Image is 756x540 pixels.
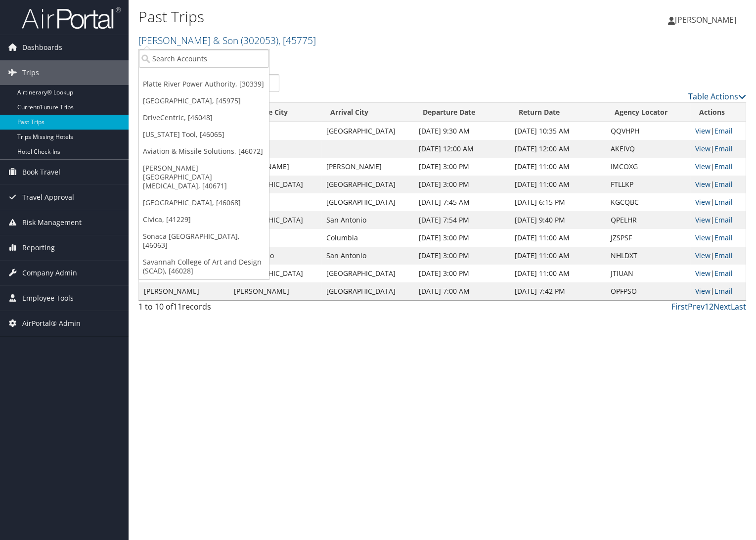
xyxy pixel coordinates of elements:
td: [DATE] 12:00 AM [510,140,606,158]
th: Arrival City: activate to sort column ascending [321,103,414,122]
td: [DATE] 11:00 AM [510,265,606,282]
h1: Past Trips [138,6,543,27]
td: [DATE] 7:45 AM [414,193,510,211]
span: ( 302053 ) [241,34,278,47]
a: View [695,233,711,242]
td: [PERSON_NAME] [229,282,321,300]
a: Aviation & Missile Solutions, [46072] [139,143,269,160]
a: [GEOGRAPHIC_DATA], [46068] [139,194,269,211]
td: | [690,193,746,211]
a: View [695,126,711,135]
td: [GEOGRAPHIC_DATA] [229,176,321,193]
td: Columbia [321,229,414,247]
a: Civica, [41229] [139,211,269,228]
td: [GEOGRAPHIC_DATA] [229,211,321,229]
td: [PERSON_NAME] [139,282,229,300]
img: airportal-logo.png [22,6,121,30]
td: [DATE] 3:00 PM [414,265,510,282]
td: Austin [229,122,321,140]
a: View [695,162,711,171]
td: | [690,122,746,140]
th: Actions [690,103,746,122]
a: View [695,251,711,260]
span: Reporting [22,235,55,260]
a: [PERSON_NAME] [668,5,746,35]
td: | [690,176,746,193]
input: Search Accounts [139,49,269,68]
td: [DATE] 10:35 AM [510,122,606,140]
td: [DATE] 3:00 PM [414,229,510,247]
a: Platte River Power Authority, [30339] [139,76,269,92]
a: [PERSON_NAME] & Son [138,34,316,47]
a: DriveCentric, [46048] [139,109,269,126]
a: Savannah College of Art and Design (SCAD), [46028] [139,254,269,279]
td: | [690,211,746,229]
td: [PERSON_NAME] [321,158,414,176]
td: | [690,140,746,158]
a: Next [713,301,731,312]
a: [US_STATE] Tool, [46065] [139,126,269,143]
td: | [690,229,746,247]
a: [GEOGRAPHIC_DATA], [45975] [139,92,269,109]
td: AKEIVQ [606,140,690,158]
a: Table Actions [688,91,746,102]
td: OPFPSO [606,282,690,300]
a: 2 [709,301,713,312]
a: View [695,215,711,225]
td: KGCQBC [606,193,690,211]
td: [DATE] 11:00 AM [510,158,606,176]
a: View [695,197,711,207]
a: Email [714,126,733,135]
span: Trips [22,60,39,85]
a: Prev [688,301,705,312]
td: [DATE] 11:00 AM [510,247,606,265]
a: Email [714,162,733,171]
span: Travel Approval [22,185,74,210]
td: [DATE] 7:42 PM [510,282,606,300]
td: [DATE] 3:00 PM [414,176,510,193]
span: Risk Management [22,210,82,235]
p: Filter: [138,52,543,65]
td: [GEOGRAPHIC_DATA] [321,265,414,282]
a: View [695,180,711,189]
td: [DATE] 3:00 PM [414,247,510,265]
td: IMCOXG [606,158,690,176]
a: Email [714,269,733,278]
td: | [690,158,746,176]
span: Book Travel [22,160,60,184]
td: [DATE] 9:40 PM [510,211,606,229]
td: [DATE] 3:00 PM [414,158,510,176]
a: Email [714,233,733,242]
a: Last [731,301,746,312]
td: [DATE] 11:00 AM [510,229,606,247]
th: Agency Locator: activate to sort column ascending [606,103,690,122]
th: Departure Date: activate to sort column ascending [414,103,510,122]
a: [PERSON_NAME][GEOGRAPHIC_DATA][MEDICAL_DATA], [40671] [139,160,269,194]
a: View [695,269,711,278]
td: | [690,282,746,300]
td: Columbia [229,193,321,211]
a: 1 [705,301,709,312]
td: [GEOGRAPHIC_DATA] [321,282,414,300]
span: , [ 45775 ] [278,34,316,47]
td: [GEOGRAPHIC_DATA] [321,193,414,211]
td: Columbia [229,229,321,247]
td: NHLDXT [606,247,690,265]
td: San Antonio [321,247,414,265]
th: Departure City: activate to sort column ascending [229,103,321,122]
td: QPELHR [606,211,690,229]
a: Email [714,144,733,153]
td: | [690,265,746,282]
span: Dashboards [22,35,62,60]
td: [DATE] 12:00 AM [414,140,510,158]
td: FTLLKP [606,176,690,193]
a: Email [714,251,733,260]
span: Employee Tools [22,286,74,311]
td: [DATE] 9:30 AM [414,122,510,140]
a: View [695,286,711,296]
span: 11 [173,301,182,312]
td: JTIUAN [606,265,690,282]
a: Email [714,197,733,207]
span: Company Admin [22,261,77,285]
td: [DATE] 7:54 PM [414,211,510,229]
